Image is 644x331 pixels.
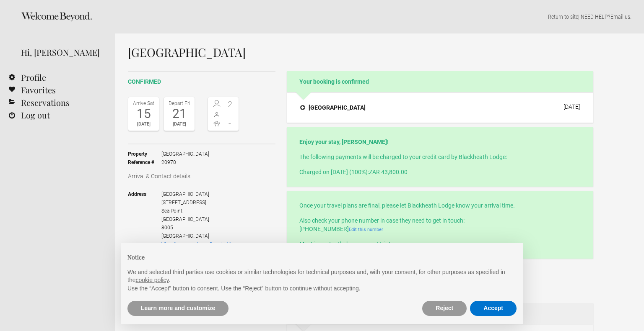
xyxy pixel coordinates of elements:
div: [DATE] [563,103,580,110]
span: [GEOGRAPHIC_DATA] [161,233,209,239]
div: [DATE] [130,120,157,128]
div: Depart Fri [166,99,192,108]
p: The following payments will be charged to your credit card by Blackheath Lodge: [299,153,581,161]
div: Arrive Sat [130,99,157,108]
strong: Property [128,150,161,158]
h2: Your booking is confirmed [287,71,593,92]
div: Hi, [PERSON_NAME] [21,46,103,59]
p: Charged on [DATE] (100%): [299,168,581,176]
h2: confirmed [128,77,275,86]
p: Once your travel plans are final, please let Blackheath Lodge know your arrival time. [299,201,581,210]
span: [GEOGRAPHIC_DATA] [161,216,209,222]
div: 21 [166,108,192,120]
strong: Address [128,190,161,240]
button: [GEOGRAPHIC_DATA] [DATE] [293,99,587,116]
p: Use the “Accept” button to consent. Use the “Reject” button to continue without accepting. [127,285,517,293]
strong: Reference # [128,158,161,167]
span: - [223,119,237,128]
h4: [GEOGRAPHIC_DATA] [300,103,366,112]
span: 20970 [161,158,209,167]
span: 2 [223,100,237,108]
flynt-currency: ZAR 43,800.00 [369,169,408,175]
a: Return to site [548,13,578,20]
h1: [GEOGRAPHIC_DATA] [128,46,593,59]
h3: Arrival & Contact details [128,172,275,180]
button: Accept [470,301,517,316]
p: | NEED HELP? . [128,13,631,21]
button: Reject [422,301,467,316]
div: [DATE] [166,120,192,128]
span: [STREET_ADDRESS] [161,200,206,205]
span: 8005 [161,225,173,231]
span: Sea Point [161,208,182,214]
p: We and selected third parties use cookies or similar technologies for technical purposes and, wit... [127,268,517,285]
a: Email us [610,13,630,20]
p: Also check your phone number in case they need to get in touch: [PHONE_NUMBER] [299,216,581,233]
a: cookie policy - link opens in a new tab [135,277,169,283]
a: Edit this number [349,227,383,232]
h2: Notice [127,253,517,262]
strong: Enjoy your stay, [PERSON_NAME]! [299,139,389,145]
span: - [223,110,237,118]
button: Learn more and customize [127,301,229,316]
span: [GEOGRAPHIC_DATA] [161,191,209,197]
div: 15 [130,108,157,120]
span: [GEOGRAPHIC_DATA] [161,150,209,158]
